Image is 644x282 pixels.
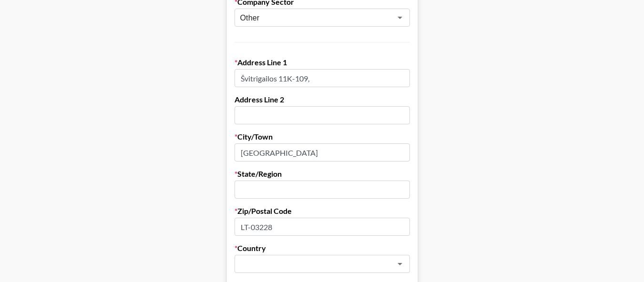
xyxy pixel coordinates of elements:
label: Address Line 1 [235,58,410,67]
label: Address Line 2 [235,95,410,104]
label: Zip/Postal Code [235,206,410,216]
button: Open [393,257,407,271]
label: State/Region [235,169,410,179]
button: Open [393,11,407,24]
label: Country [235,243,410,253]
label: City/Town [235,132,410,141]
